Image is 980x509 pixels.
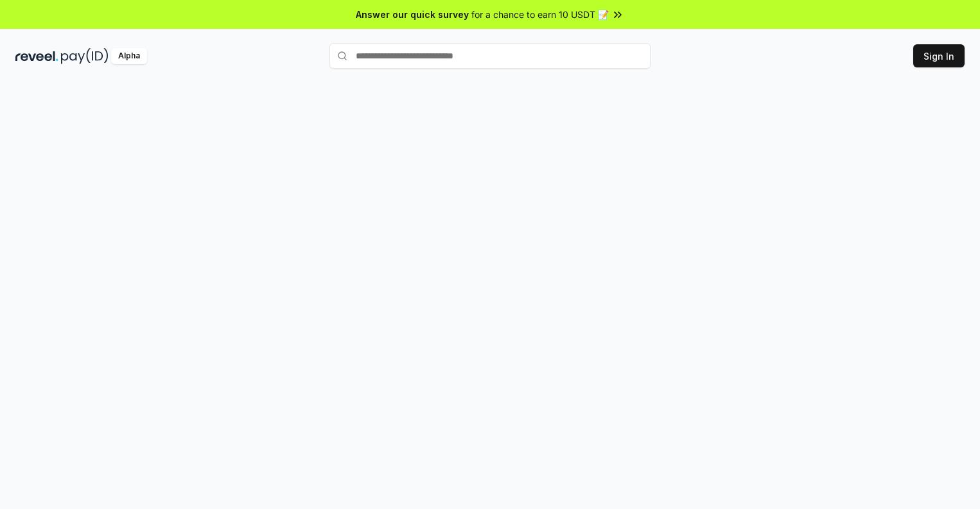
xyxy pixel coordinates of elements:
[471,8,609,21] span: for a chance to earn 10 USDT 📝
[913,44,965,67] button: Sign In
[356,8,469,21] span: Answer our quick survey
[15,48,58,64] img: reveel_dark
[61,48,109,64] img: pay_id
[111,48,147,64] div: Alpha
